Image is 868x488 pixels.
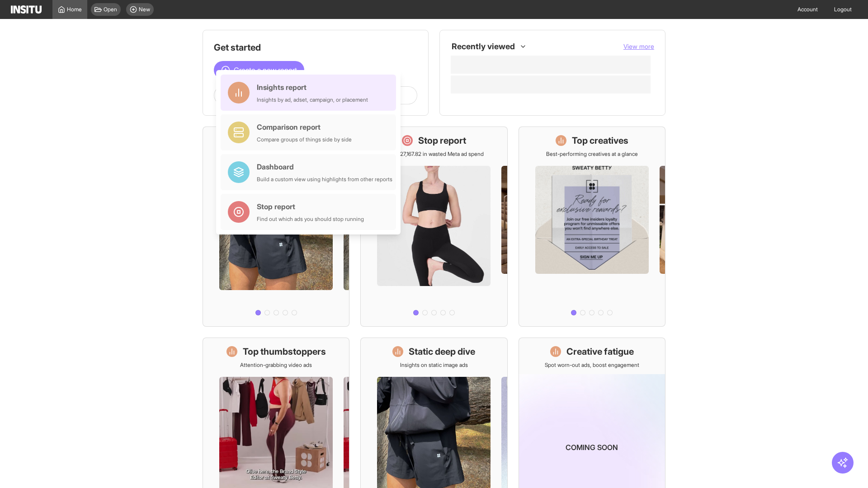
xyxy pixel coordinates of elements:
[400,361,468,369] p: Insights on static image ads
[243,345,326,358] h1: Top thumbstoppers
[409,345,475,358] h1: Static deep dive
[360,127,507,327] a: Stop reportSave £27,167.82 in wasted Meta ad spend
[11,5,42,14] img: Logo
[623,42,654,50] span: View more
[519,127,665,327] a: Top creativesBest-performing creatives at a glance
[139,6,150,13] span: New
[257,216,364,223] div: Find out which ads you should stop running
[214,41,417,54] h1: Get started
[257,201,364,212] div: Stop report
[203,127,349,327] a: What's live nowSee all active ads instantly
[67,6,82,13] span: Home
[257,122,352,132] div: Comparison report
[257,136,352,143] div: Compare groups of things side by side
[257,82,368,93] div: Insights report
[418,134,466,147] h1: Stop report
[214,61,304,79] button: Create a new report
[572,134,628,147] h1: Top creatives
[104,6,117,13] span: Open
[257,96,368,103] div: Insights by ad, adset, campaign, or placement
[546,150,638,158] p: Best-performing creatives at a glance
[257,161,392,172] div: Dashboard
[234,65,297,75] span: Create a new report
[623,42,654,51] button: View more
[257,176,392,183] div: Build a custom view using highlights from other reports
[240,361,312,369] p: Attention-grabbing video ads
[384,150,484,158] p: Save £27,167.82 in wasted Meta ad spend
